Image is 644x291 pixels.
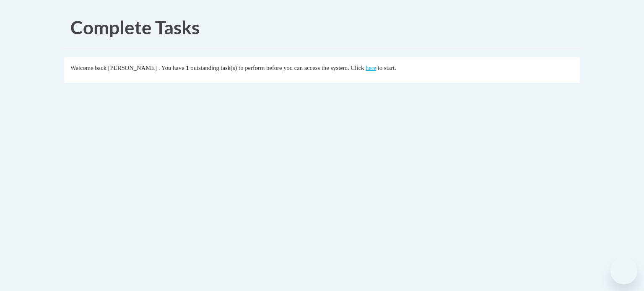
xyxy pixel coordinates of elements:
span: Welcome back [70,64,106,71]
span: 1 [186,64,189,71]
span: Complete Tasks [70,16,200,38]
span: outstanding task(s) to perform before you can access the system. Click [190,64,364,71]
span: [PERSON_NAME] [108,64,157,71]
span: to start. [378,64,396,71]
iframe: Button to launch messaging window [610,258,637,284]
span: . You have [158,64,184,71]
a: here [366,64,376,71]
